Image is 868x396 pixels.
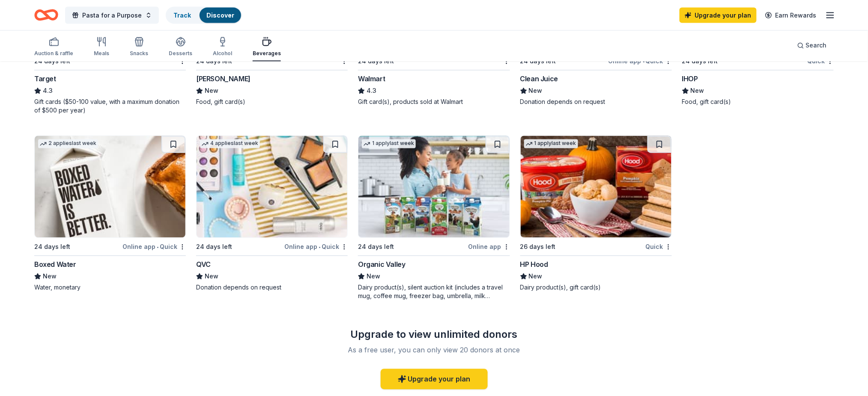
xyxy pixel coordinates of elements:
button: Desserts [169,33,192,62]
div: Snacks [130,50,148,57]
div: 24 days left [196,242,232,252]
a: Upgrade your plan [381,369,488,390]
button: Search [790,37,834,54]
div: 4 applies last week [200,139,260,148]
button: Beverages [253,33,281,62]
div: 2 applies last week [38,139,98,148]
div: Walmart [358,74,385,84]
span: • [319,244,320,251]
div: IHOP [682,74,698,84]
div: Food, gift card(s) [682,98,834,106]
div: Quick [646,242,672,252]
div: Food, gift card(s) [196,98,348,106]
div: Water, monetary [34,284,186,292]
div: Auction & raffle [34,50,73,57]
img: Image for QVC [197,136,347,238]
button: Snacks [130,33,148,62]
div: Meals [94,50,109,57]
span: New [43,272,57,282]
a: Image for HP Hood1 applylast week26 days leftQuickHP HoodNewDairy product(s), gift card(s) [520,136,672,292]
span: New [367,272,380,282]
button: Meals [94,33,109,62]
span: 4.3 [367,86,376,96]
div: 1 apply last week [362,139,416,148]
div: Dairy product(s), gift card(s) [520,284,672,292]
div: Alcohol [213,50,232,57]
div: Boxed Water [34,260,76,270]
a: Earn Rewards [760,8,822,23]
div: Donation depends on request [196,284,348,292]
div: [PERSON_NAME] [196,74,251,84]
img: Image for HP Hood [521,136,671,238]
img: Image for Organic Valley [358,136,509,238]
span: New [691,86,704,96]
div: Online app [468,242,510,252]
img: Image for Boxed Water [35,136,185,238]
div: 24 days left [34,242,70,252]
button: Alcohol [213,33,232,62]
button: Auction & raffle [34,33,73,62]
div: Dairy product(s), silent auction kit (includes a travel mug, coffee mug, freezer bag, umbrella, m... [358,284,510,301]
div: Upgrade to view unlimited donors [311,328,558,342]
div: Clean Juice [520,74,558,84]
a: Image for QVC4 applieslast week24 days leftOnline app•QuickQVCNewDonation depends on request [196,136,348,292]
span: New [205,86,218,96]
span: • [643,58,644,65]
a: Home [34,5,58,25]
div: Organic Valley [358,260,405,270]
div: 26 days left [520,242,556,252]
div: Online app Quick [122,242,186,252]
span: New [529,272,543,282]
div: QVC [196,260,211,270]
a: Track [173,12,191,19]
div: Gift cards ($50-100 value, with a maximum donation of $500 per year) [34,98,186,115]
div: Target [34,74,56,84]
button: Pasta for a Purpose [65,7,159,24]
button: TrackDiscover [166,7,242,24]
a: Image for Boxed Water2 applieslast week24 days leftOnline app•QuickBoxed WaterNewWater, monetary [34,136,186,292]
div: 24 days left [358,242,394,252]
span: 4.3 [43,86,53,96]
div: Online app Quick [284,242,348,252]
div: As a free user, you can only view 20 donors at once [321,345,547,355]
a: Upgrade your plan [680,8,757,23]
span: Search [806,41,827,51]
div: Beverages [253,50,281,57]
div: Desserts [169,50,192,57]
a: Image for Organic Valley1 applylast week24 days leftOnline appOrganic ValleyNewDairy product(s), ... [358,136,510,301]
div: HP Hood [520,260,548,270]
a: Discover [206,12,234,19]
span: • [157,244,158,251]
span: New [205,272,218,282]
div: Gift card(s), products sold at Walmart [358,98,510,106]
span: Pasta for a Purpose [82,10,142,21]
span: New [529,86,543,96]
div: 1 apply last week [524,139,578,148]
div: Donation depends on request [520,98,672,106]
